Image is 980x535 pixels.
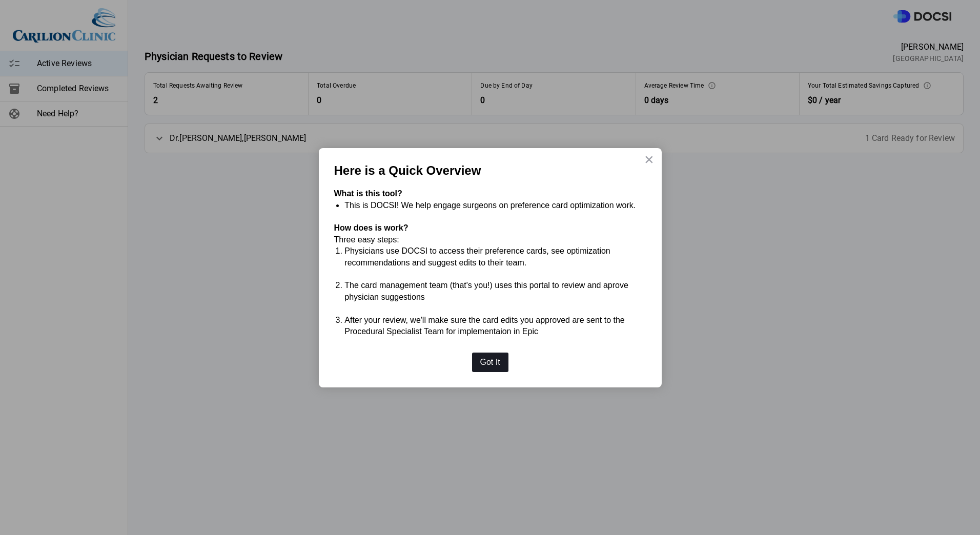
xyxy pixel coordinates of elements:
[334,234,646,245] p: Three easy steps:
[344,200,646,211] li: This is DOCSI! We help engage surgeons on preference card optimization work.
[644,151,654,168] button: Close
[334,223,409,232] strong: How does is work?
[344,245,646,269] li: Physicians use DOCSI to access their preference cards, see optimization recommendations and sugge...
[334,163,646,178] p: Here is a Quick Overview
[344,280,646,303] li: The card management team (that's you!) uses this portal to review and aprove physician suggestions
[334,189,402,198] strong: What is this tool?
[472,353,508,372] button: Got It
[344,315,646,338] li: After your review, we'll make sure the card edits you approved are sent to the Procedural Special...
